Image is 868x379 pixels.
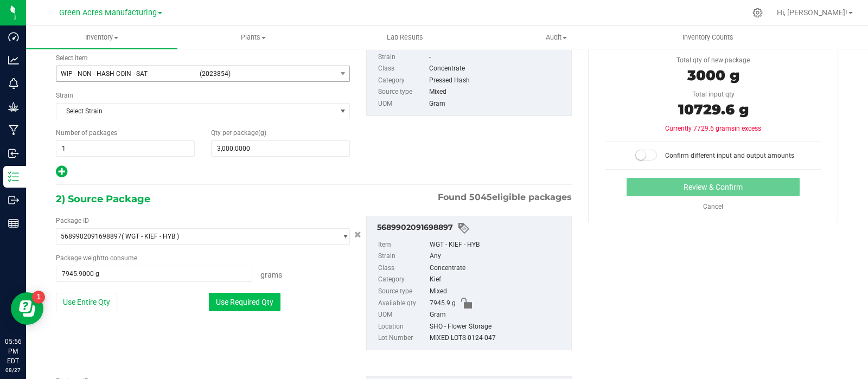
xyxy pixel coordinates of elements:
[5,337,21,366] p: 05:56 PM EDT
[56,254,137,262] span: Package to consume
[56,129,117,137] span: Number of packages
[481,26,632,49] a: Audit
[26,33,177,42] span: Inventory
[26,26,177,49] a: Inventory
[56,170,67,178] span: Add new output
[61,70,193,78] span: WIP - NON - HASH COIN - SAT
[83,254,103,262] span: weight
[8,218,19,229] inline-svg: Reports
[377,222,566,235] div: 5689902091698897
[329,26,481,49] a: Lab Results
[336,229,349,244] span: select
[211,129,266,137] span: Qty per package
[430,262,566,274] div: Concentrate
[32,291,45,304] iframe: Resource center unread badge
[430,239,566,251] div: WGT - KIEF - HYB
[336,66,349,81] span: select
[378,274,427,286] label: Category
[378,98,427,110] label: UOM
[692,91,735,98] span: Total input qty
[8,195,19,205] inline-svg: Outbound
[59,8,157,17] span: Green Acres Manufacturing
[378,86,427,98] label: Source type
[56,141,194,156] input: 1
[61,233,122,240] span: 5689902091698897
[430,298,456,310] span: 7945.9 g
[378,250,427,262] label: Strain
[178,33,328,42] span: Plants
[351,227,365,243] button: Cancel button
[8,148,19,159] inline-svg: Inbound
[56,104,336,119] span: Select Strain
[481,33,631,42] span: Audit
[260,271,282,279] span: Grams
[735,125,761,132] span: in excess
[56,53,88,63] label: Select Item
[8,78,19,89] inline-svg: Monitoring
[438,191,572,204] span: Found eligible packages
[676,56,750,64] span: Total qty of new package
[8,171,19,182] inline-svg: Inventory
[429,75,566,87] div: Pressed Hash
[122,233,179,240] span: ( WGT - KIEF - HYB )
[56,293,117,311] button: Use Entire Qty
[209,293,280,311] button: Use Required Qty
[378,52,427,63] label: Strain
[177,26,329,49] a: Plants
[429,86,566,98] div: Mixed
[430,321,566,333] div: SHO - Flower Storage
[378,298,427,310] label: Available qty
[678,101,749,118] span: 10729.6 g
[627,178,800,196] button: Review & Confirm
[336,104,349,119] span: select
[56,191,150,207] span: 2) Source Package
[378,63,427,75] label: Class
[665,152,794,159] span: Confirm different input and output amounts
[372,33,438,42] span: Lab Results
[687,67,739,84] span: 3000 g
[430,332,566,344] div: MIXED LOTS-0124-047
[378,332,427,344] label: Lot Number
[429,63,566,75] div: Concentrate
[378,239,427,251] label: Item
[200,70,331,78] span: (2023854)
[777,8,847,17] span: Hi, [PERSON_NAME]!
[8,125,19,136] inline-svg: Manufacturing
[378,309,427,321] label: UOM
[56,217,89,224] span: Package ID
[632,26,783,49] a: Inventory Counts
[378,262,427,274] label: Class
[8,31,19,42] inline-svg: Dashboard
[56,91,73,100] label: Strain
[5,366,21,374] p: 08/27
[378,321,427,333] label: Location
[430,250,566,262] div: Any
[212,141,349,156] input: 3,000.0000
[8,55,19,66] inline-svg: Analytics
[56,266,252,281] input: 7945.9000 g
[430,309,566,321] div: Gram
[751,8,764,18] div: Manage settings
[429,98,566,110] div: Gram
[430,286,566,298] div: Mixed
[665,125,761,132] span: Currently 7729.6 grams
[258,129,266,137] span: (g)
[469,192,492,202] span: 5045
[378,286,427,298] label: Source type
[429,52,566,63] div: -
[378,75,427,87] label: Category
[703,203,723,210] a: Cancel
[8,101,19,112] inline-svg: Grow
[11,292,43,325] iframe: Resource center
[668,33,748,42] span: Inventory Counts
[430,274,566,286] div: Kief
